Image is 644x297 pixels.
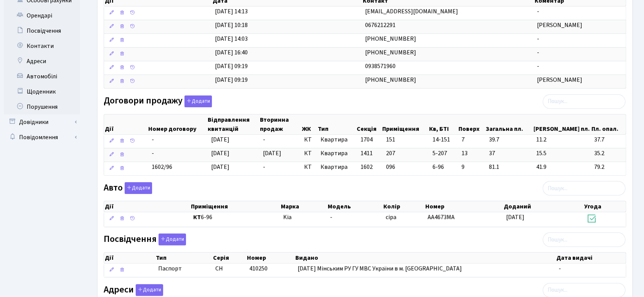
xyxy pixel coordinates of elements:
th: Доданий [503,201,583,212]
th: Секція [356,114,381,134]
span: Паспорт [158,264,210,273]
label: Авто [104,182,152,194]
th: Відправлення квитанцій [207,114,259,134]
span: КТ [304,135,314,144]
span: 9 [461,163,483,172]
span: [DATE] [263,149,281,157]
span: 79.2 [594,163,623,172]
a: Порушення [4,99,80,114]
a: Контакти [4,38,80,54]
a: Додати [123,181,152,194]
a: Адреси [4,54,80,69]
span: - [263,135,265,144]
span: [DATE] Мінським РУ ГУ МВС України в м. [GEOGRAPHIC_DATA] [298,264,462,273]
th: Дата видачі [556,253,626,263]
span: 13 [461,149,483,158]
span: 1602 [360,163,372,171]
span: СН [215,264,223,273]
a: Щоденник [4,84,80,99]
span: 410250 [249,264,268,273]
span: [PHONE_NUMBER] [365,48,416,57]
span: 6-96 [193,213,277,222]
span: Квартира [320,163,354,172]
th: Дії [104,253,155,263]
th: Тип [317,114,356,134]
a: Посвідчення [4,23,80,38]
span: [PERSON_NAME] [537,76,582,84]
span: 81.1 [489,163,530,172]
a: Орендарі [4,8,80,23]
span: [DATE] 09:19 [215,62,248,70]
span: 207 [386,149,395,157]
span: [PHONE_NUMBER] [365,35,416,43]
span: - [537,48,539,57]
th: Вторинна продаж [259,114,301,134]
span: 35.2 [594,149,623,158]
span: 41.9 [536,163,588,172]
th: Серія [212,253,246,263]
span: КТ [304,163,314,172]
span: - [559,264,561,273]
th: Номер [246,253,295,263]
th: Приміщення [190,201,280,212]
span: [DATE] [506,213,524,221]
span: 151 [386,135,395,144]
label: Договори продажу [104,95,212,107]
span: - [263,163,265,171]
span: [DATE] 09:19 [215,76,248,84]
span: 15.5 [536,149,588,158]
span: - [152,135,154,144]
span: [DATE] [211,149,229,157]
button: Посвідчення [159,233,186,245]
span: Квартира [320,135,354,144]
th: Дії [104,114,147,134]
a: Повідомлення [4,130,80,145]
button: Договори продажу [184,95,212,107]
a: Додати [157,232,186,246]
input: Пошук... [543,232,625,247]
span: 6-96 [433,163,455,172]
th: Тип [155,253,213,263]
span: [EMAIL_ADDRESS][DOMAIN_NAME] [365,7,458,16]
span: 096 [386,163,395,171]
b: КТ [193,213,201,221]
span: 39.7 [489,135,530,144]
th: Видано [295,253,556,263]
th: Приміщення [381,114,428,134]
th: Номер [425,201,503,212]
span: [PERSON_NAME] [537,21,582,29]
span: - [330,213,332,221]
span: КТ [304,149,314,158]
span: сіра [386,213,396,221]
th: Загальна пл. [485,114,532,134]
th: Угода [583,201,626,212]
span: 7 [461,135,483,144]
th: [PERSON_NAME] пл. [533,114,591,134]
span: Kia [283,213,291,221]
a: Довідники [4,114,80,130]
span: - [537,35,539,43]
th: Марка [280,201,327,212]
span: 0938571960 [365,62,396,70]
span: - [537,7,539,16]
span: 1602/96 [152,163,172,171]
span: 0676212291 [365,21,396,29]
span: [DATE] 10:18 [215,21,248,29]
span: АА4673МА [428,213,455,221]
span: Квартира [320,149,354,158]
span: - [152,149,154,157]
th: Номер договору [147,114,207,134]
span: [DATE] 14:03 [215,35,248,43]
span: 14-151 [433,135,455,144]
span: [DATE] 16:40 [215,48,248,57]
button: Адреси [136,284,163,296]
span: 1704 [360,135,372,144]
th: Модель [327,201,383,212]
button: Авто [125,182,152,194]
th: Поверх [458,114,485,134]
a: Додати [134,283,163,296]
span: 11.2 [536,135,588,144]
span: 37 [489,149,530,158]
th: Колір [383,201,425,212]
input: Пошук... [543,181,625,195]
